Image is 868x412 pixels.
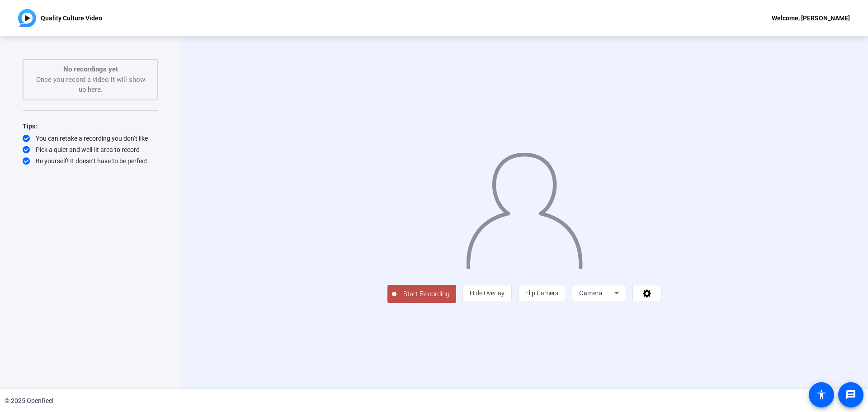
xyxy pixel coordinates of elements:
button: Flip Camera [518,285,566,301]
img: overlay [465,146,584,269]
div: Be yourself! It doesn’t have to be perfect [23,156,158,166]
div: © 2025 OpenReel [5,396,53,406]
mat-icon: accessibility [816,389,827,400]
span: Start Recording [396,289,456,299]
div: Welcome, [PERSON_NAME] [772,13,850,24]
img: OpenReel logo [18,9,36,27]
div: Once you record a video it will show up here. [33,64,148,95]
button: Start Recording [387,285,456,303]
p: No recordings yet [33,64,148,75]
div: You can retake a recording you don’t like [23,134,158,143]
mat-icon: message [845,389,856,400]
div: Pick a quiet and well-lit area to record [23,145,158,154]
div: Tips: [23,121,158,132]
p: Quality Culture Video [41,13,102,24]
span: Flip Camera [525,289,559,297]
button: Hide Overlay [462,285,512,301]
span: Hide Overlay [470,289,505,297]
span: Camera [579,289,603,297]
